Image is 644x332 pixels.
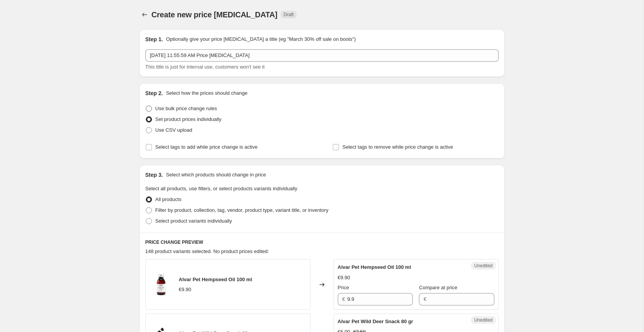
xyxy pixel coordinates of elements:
button: Price change jobs [139,9,150,20]
span: Unedited [474,317,492,323]
p: Select which products should change in price [166,171,266,179]
span: Unedited [474,263,492,269]
p: Optionally give your price [MEDICAL_DATA] a title (eg "March 30% off sale on boots") [166,35,355,43]
span: Set product prices individually [155,116,222,122]
input: 30% off holiday sale [145,49,499,62]
span: Compare at price [419,285,457,290]
span: This title is just for internal use, customers won't see it [145,64,265,70]
div: €9.90 [179,286,192,293]
span: Select all products, use filters, or select products variants individually [145,186,297,191]
span: Price [338,285,349,290]
span: Use bulk price change rules [155,106,217,111]
span: Create new price [MEDICAL_DATA] [152,10,278,19]
span: Use CSV upload [155,127,192,133]
span: € [424,296,426,302]
span: Filter by product, collection, tag, vendor, product type, variant title, or inventory [155,207,329,213]
span: Alvar Pet Wild Deer Snack 80 gr [338,319,413,324]
h6: PRICE CHANGE PREVIEW [145,239,499,245]
span: Select product variants individually [155,218,232,224]
span: Draft [284,12,294,18]
span: Select tags to add while price change is active [155,144,258,150]
span: Alvar Pet Hempseed Oil 100 ml [338,264,411,270]
img: hemp_oil_square_a644b1ad-a19d-4710-bb90-5b862002155f_80x.png [150,273,173,296]
span: Select tags to remove while price change is active [342,144,453,150]
h2: Step 1. [145,35,163,43]
span: All products [155,196,182,202]
span: € [342,296,345,302]
span: 148 product variants selected. No product prices edited: [145,248,269,254]
div: €9.90 [338,274,350,282]
p: Select how the prices should change [166,89,247,97]
h2: Step 2. [145,89,163,97]
span: Alvar Pet Hempseed Oil 100 ml [179,277,252,282]
h2: Step 3. [145,171,163,179]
